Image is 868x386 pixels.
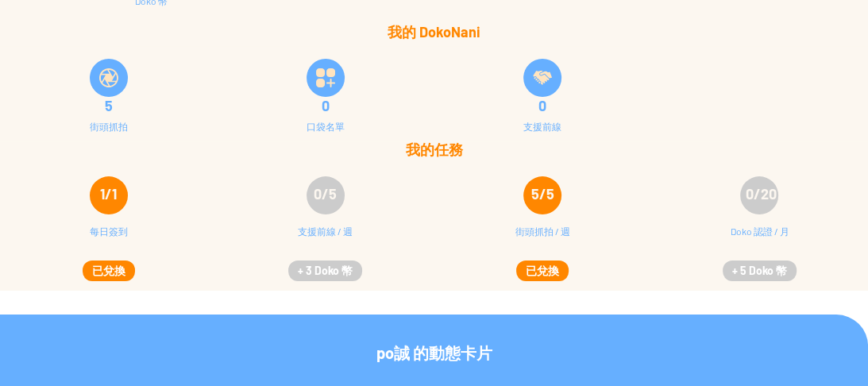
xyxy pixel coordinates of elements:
[531,185,554,203] span: 5/5
[723,261,797,281] button: + 5 Doko 幣
[316,68,335,87] img: bucketListIcon.svg
[83,261,135,281] button: 已兌換
[99,68,118,87] img: snapShot.svg
[730,224,789,256] div: Doko 認證 / 月
[100,185,117,203] span: 1/1
[515,224,570,256] div: 街頭抓拍 / 週
[90,224,128,256] div: 每日簽到
[288,261,362,281] button: + 3 Doko 幣
[314,185,337,203] span: 0/5
[226,98,424,114] div: 0
[516,261,569,281] button: 已兌換
[523,121,561,132] div: 支援前線
[307,121,345,132] div: 口袋名單
[298,224,353,256] div: 支援前線 / 週
[90,121,128,132] div: 街頭抓拍
[10,98,207,114] div: 5
[745,185,776,203] span: 0/20
[444,98,642,114] div: 0
[533,68,552,87] img: frontLineSupply.svg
